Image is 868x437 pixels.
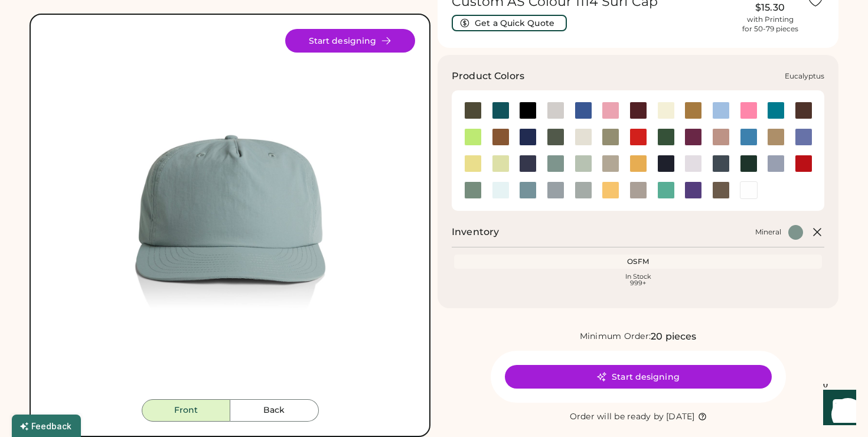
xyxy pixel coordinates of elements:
[785,71,824,81] div: Eucalyptus
[456,273,820,286] div: In Stock 999+
[452,225,499,239] h2: Inventory
[740,1,800,15] div: $15.30
[580,331,651,343] div: Minimum Order:
[452,69,524,83] h3: Product Colors
[742,15,798,34] div: with Printing for 50-79 pieces
[452,15,567,31] button: Get a Quick Quote
[45,29,415,399] img: 1114 - Mineral Front Image
[570,411,664,423] div: Order will be ready by
[755,227,781,237] div: Mineral
[666,411,695,423] div: [DATE]
[812,384,863,435] iframe: Front Chat
[651,330,696,344] div: 20 pieces
[230,399,319,422] button: Back
[45,29,415,399] div: 1114 Style Image
[285,29,415,53] button: Start designing
[505,365,772,389] button: Start designing
[142,399,230,422] button: Front
[456,257,820,266] div: OSFM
